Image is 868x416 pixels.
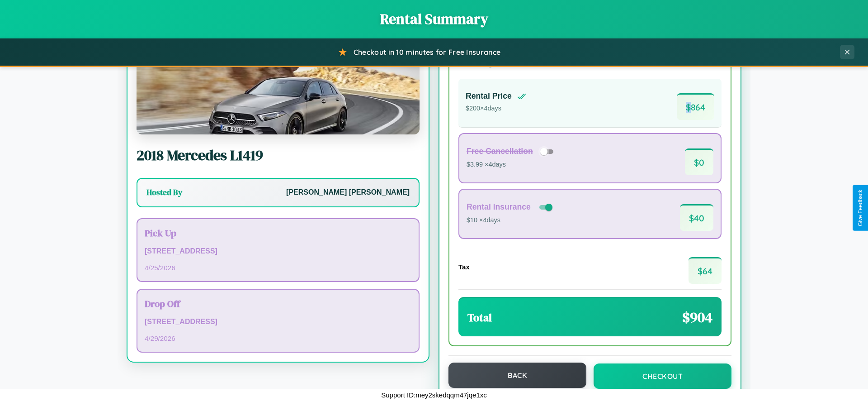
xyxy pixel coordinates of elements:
[458,263,470,271] h4: Tax
[137,145,420,165] h2: 2018 Mercedes L1419
[466,103,526,115] p: $ 200 × 4 days
[467,147,533,156] h4: Free Cancellation
[467,215,554,226] p: $10 × 4 days
[685,148,713,175] span: $ 0
[145,297,411,310] h3: Drop Off
[145,332,411,344] p: 4 / 29 / 2026
[682,307,712,327] span: $ 904
[467,202,531,212] h4: Rental Insurance
[594,363,731,389] button: Checkout
[145,262,411,274] p: 4 / 25 / 2026
[354,48,500,57] span: Checkout in 10 minutes for Free Insurance
[448,363,586,388] button: Back
[466,91,512,101] h4: Rental Price
[145,245,411,258] p: [STREET_ADDRESS]
[467,310,492,325] h3: Total
[146,187,182,198] h3: Hosted By
[680,204,713,231] span: $ 40
[677,93,714,120] span: $ 864
[689,257,722,284] span: $ 64
[857,190,863,226] div: Give Feedback
[381,389,486,401] p: Support ID: mey2skedqqm47jqe1xc
[286,186,410,199] p: [PERSON_NAME] [PERSON_NAME]
[145,316,411,329] p: [STREET_ADDRESS]
[145,226,411,239] h3: Pick Up
[467,159,557,171] p: $3.99 × 4 days
[9,9,859,29] h1: Rental Summary
[137,44,420,134] img: Mercedes L1419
